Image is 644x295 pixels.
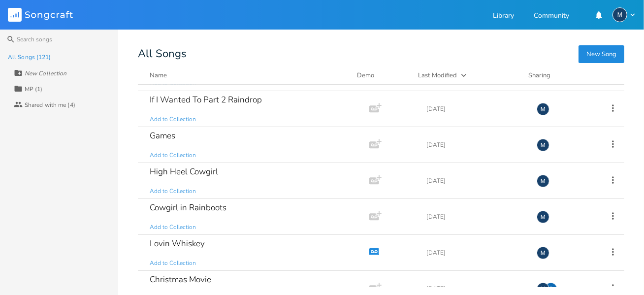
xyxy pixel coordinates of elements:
[150,275,211,284] div: Christmas Movie
[25,70,66,76] div: New Collection
[25,86,43,92] div: MP (1)
[534,12,569,21] a: Community
[537,103,549,116] div: Marketa
[426,250,525,256] div: [DATE]
[426,106,525,112] div: [DATE]
[612,7,627,22] div: Marketa
[150,223,196,231] span: Add to Collection
[150,203,226,212] div: Cowgirl in Rainboots
[138,49,624,59] div: All Songs
[150,96,262,104] div: If I Wanted To Part 2 Raindrop
[150,187,196,196] span: Add to Collection
[612,7,636,22] button: M
[8,54,51,60] div: All Songs (121)
[418,70,516,80] button: Last Modified
[579,45,624,63] button: New Song
[528,70,587,80] div: Sharing
[537,139,549,152] div: Marketa
[426,142,525,148] div: [DATE]
[357,70,406,80] div: Demo
[150,259,196,267] span: Add to Collection
[150,71,167,80] div: Name
[150,70,345,80] button: Name
[150,151,196,160] span: Add to Collection
[537,247,549,260] div: Marketa
[150,167,218,176] div: High Heel Cowgirl
[537,211,549,224] div: Marketa
[426,214,525,220] div: [DATE]
[25,102,75,108] div: Shared with me (4)
[537,175,549,188] div: Marketa
[426,286,525,292] div: [DATE]
[493,12,514,21] a: Library
[150,239,205,248] div: Lovin Whiskey
[426,178,525,184] div: [DATE]
[150,115,196,124] span: Add to Collection
[418,71,457,80] div: Last Modified
[150,131,175,140] div: Games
